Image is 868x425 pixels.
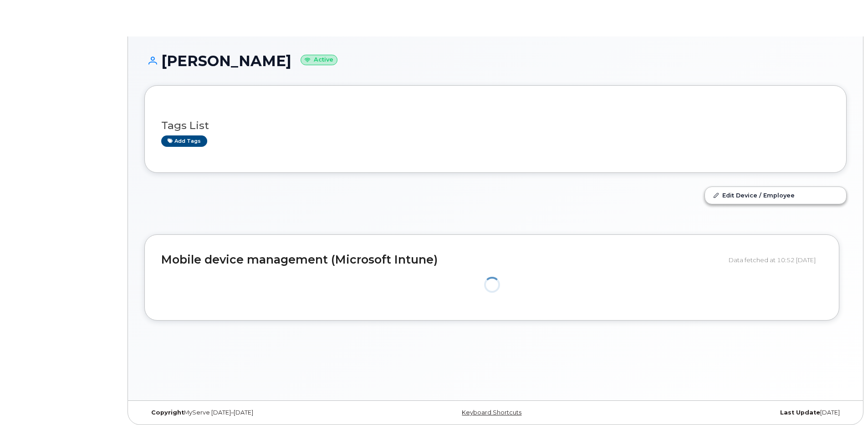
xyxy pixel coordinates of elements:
[144,409,378,416] div: MyServe [DATE]–[DATE]
[780,409,820,416] strong: Last Update
[705,187,846,203] a: Edit Device / Employee
[161,254,722,266] h2: Mobile device management (Microsoft Intune)
[161,135,207,147] a: Add tags
[144,53,847,69] h1: [PERSON_NAME]
[729,251,822,269] div: Data fetched at 10:52 [DATE]
[161,120,830,131] h3: Tags List
[301,55,337,65] small: Active
[151,409,184,416] strong: Copyright
[462,409,521,416] a: Keyboard Shortcuts
[613,409,847,416] div: [DATE]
